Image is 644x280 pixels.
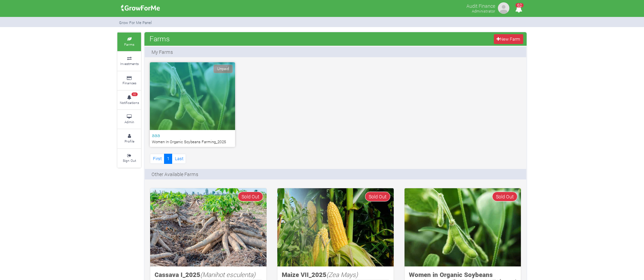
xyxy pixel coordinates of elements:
a: Farms [117,33,141,51]
h5: Cassava I_2025 [155,271,262,279]
a: Finances [117,71,141,90]
i: Notifications [512,1,525,17]
span: 62 [132,92,138,96]
a: 1 [164,154,172,164]
span: Farms [148,32,171,45]
a: Sign Out [117,149,141,168]
small: Notifications [120,100,139,105]
small: Sign Out [123,158,136,163]
a: First [150,154,164,164]
nav: Page Navigation [150,154,186,164]
small: Grow For Me Panel [119,20,152,25]
i: (Manihot esculenta) [200,270,255,279]
img: growforme image [497,1,510,15]
img: growforme image [119,1,162,15]
a: Unpaid aaa Women In Organic Soybeans Farming_2025 [150,62,235,147]
p: My Farms [152,48,173,56]
span: Sold Out [365,192,390,201]
small: Farms [124,42,134,47]
a: Admin [117,110,141,129]
a: 62 [512,6,525,13]
p: Audit Finance [466,1,495,9]
a: New Farm [494,34,523,44]
span: Sold Out [238,192,263,201]
img: growforme image [277,188,394,266]
span: Sold Out [492,192,517,201]
a: Profile [117,129,141,148]
a: 62 Notifications [117,91,141,109]
a: Investments [117,52,141,70]
h5: Maize VII_2025 [282,271,389,279]
small: Administrator [472,8,495,14]
p: Women In Organic Soybeans Farming_2025 [152,139,233,145]
small: Finances [122,81,136,85]
span: Unpaid [213,65,233,73]
h6: aaa [152,132,233,138]
img: growforme image [405,188,521,266]
span: 62 [515,3,524,7]
p: Other Available Farms [152,171,198,178]
small: Admin [124,120,134,124]
small: Investments [120,61,139,66]
img: growforme image [150,188,267,266]
a: Last [172,154,186,164]
small: Profile [124,139,134,144]
i: (Zea Mays) [326,270,358,279]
